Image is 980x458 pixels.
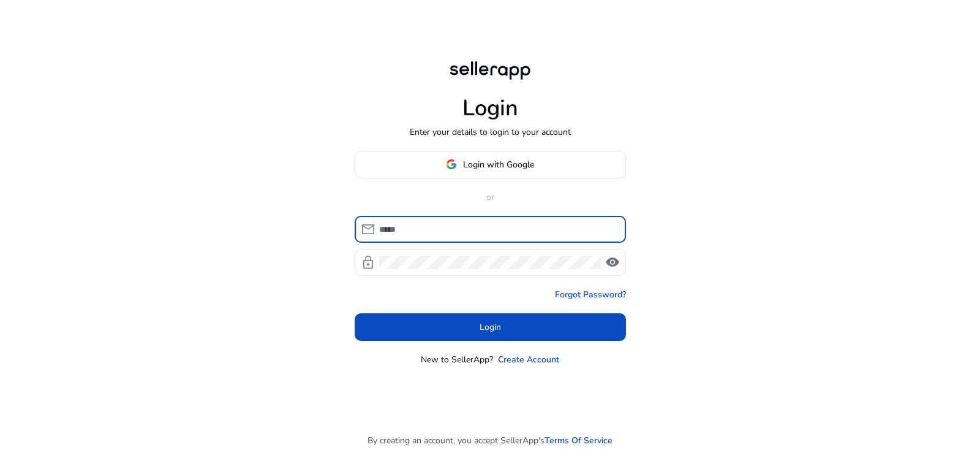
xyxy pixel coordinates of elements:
span: Login with Google [463,158,534,171]
span: lock [361,255,375,270]
h1: Login [462,95,518,121]
a: Terms Of Service [545,434,612,447]
span: mail [361,222,375,237]
img: google-logo.svg [446,159,457,170]
span: Login [480,321,501,334]
span: visibility [605,255,620,270]
button: Login with Google [355,151,626,178]
a: Create Account [498,353,559,366]
p: Enter your details to login to your account [410,126,571,139]
a: Forgot Password? [555,288,626,301]
p: New to SellerApp? [421,353,493,366]
button: Login [355,313,626,341]
p: or [355,191,626,204]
